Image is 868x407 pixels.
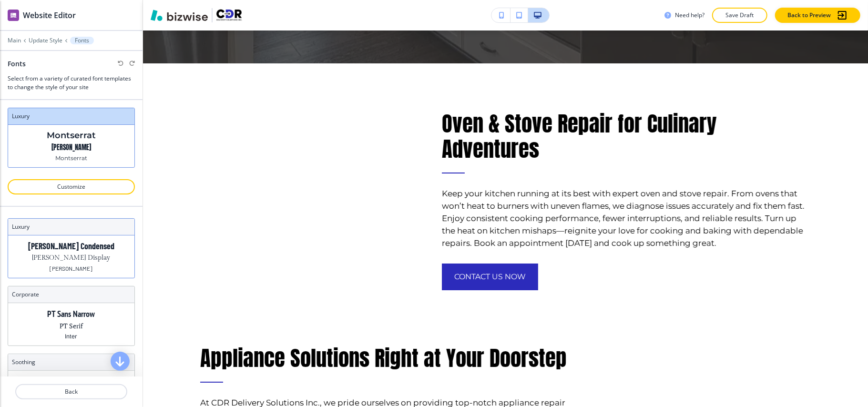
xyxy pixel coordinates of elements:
h2: Fonts [8,59,26,69]
button: Main [8,37,21,44]
p: Montserrat [47,131,96,141]
button: Customize [8,179,135,194]
h3: Select from a variety of curated font templates to change the style of your site [8,74,135,92]
p: Keep your kitchen running at its best with expert oven and stove repair. From ovens that won’t he... [442,187,811,249]
p: Appliance Solutions Right at Your Doorstep [200,346,569,371]
p: Montserrat [55,154,87,162]
span: contact us now [454,271,526,283]
p: Fonts [75,37,89,44]
button: Back to Preview [775,8,860,23]
h2: Website Editor [23,10,76,21]
p: Oven & Stove Repair for Culinary Adventures [442,111,811,162]
h3: luxury [12,223,131,231]
p: Back [16,387,126,396]
h3: soothing [12,358,131,366]
button: Back [15,384,127,399]
button: Save Draft [712,8,767,23]
h3: luxury [12,112,131,121]
div: luxury[PERSON_NAME] Condensed[PERSON_NAME] Display[PERSON_NAME] [8,218,135,278]
button: contact us now [442,264,538,290]
button: Update Style [29,37,62,44]
p: PT Serif [60,321,83,331]
p: Save Draft [725,11,755,20]
div: corporatePT Sans NarrowPT SerifInter [8,286,135,346]
p: Back to Preview [787,11,831,20]
p: [PERSON_NAME] [50,265,93,272]
p: Customize [20,183,123,191]
img: Your Logo [216,9,242,21]
h3: corporate [12,290,131,299]
img: editor icon [8,10,19,21]
img: Bizwise Logo [151,10,208,21]
p: Inter [65,333,78,340]
p: PT Sans Narrow [48,309,95,319]
p: [PERSON_NAME] Display [32,253,111,263]
h3: Need help? [675,11,705,20]
p: [PERSON_NAME] [51,142,91,153]
p: [PERSON_NAME] Condensed [28,241,114,251]
button: Fonts [70,37,94,44]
